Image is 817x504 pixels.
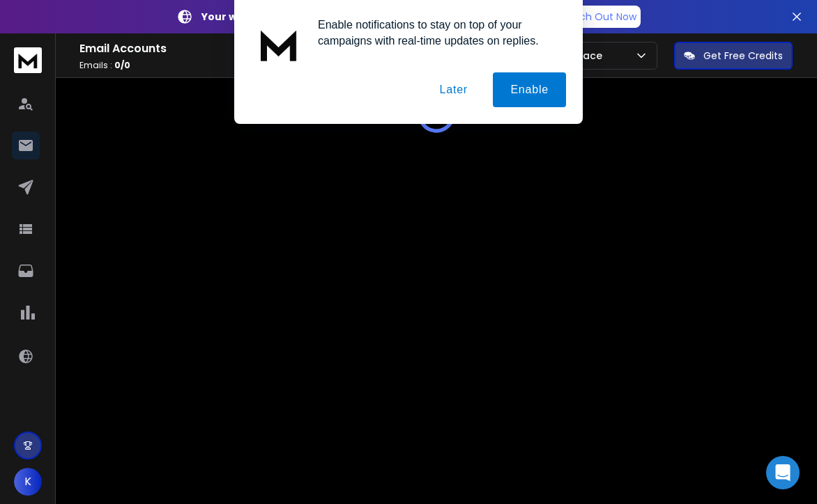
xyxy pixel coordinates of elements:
[493,72,566,107] button: Enable
[766,456,800,489] div: Open Intercom Messenger
[251,17,307,72] img: notification icon
[14,468,42,496] button: K
[307,17,566,49] div: Enable notifications to stay on top of your campaigns with real-time updates on replies.
[422,72,484,107] button: Later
